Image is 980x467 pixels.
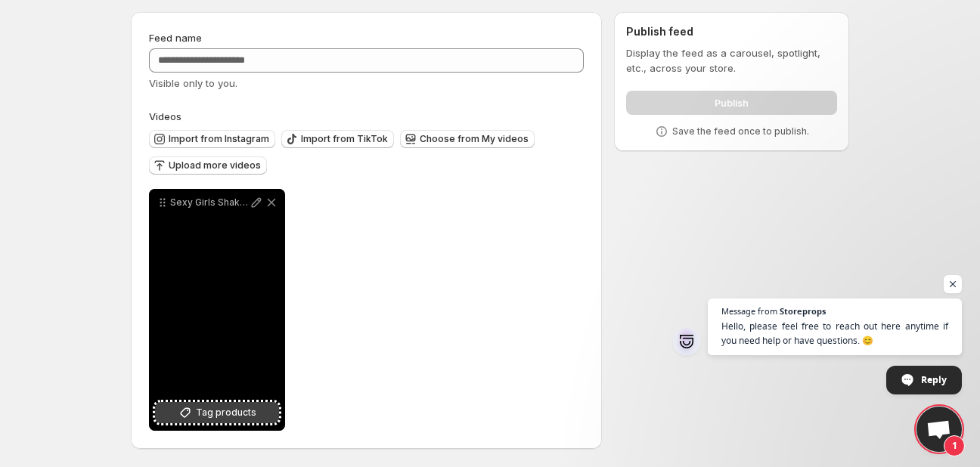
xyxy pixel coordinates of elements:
[149,77,237,89] span: Visible only to you.
[301,133,388,145] span: Import from TikTok
[169,159,261,172] span: Upload more videos
[149,189,285,431] div: Sexy Girls Shake Booties Sand Two Stock Footage Video 100 Royalty-free 1020541885 Shutterstock 1T...
[169,133,269,145] span: Import from Instagram
[149,130,275,148] button: Import from Instagram
[149,32,202,44] span: Feed name
[626,24,837,39] h2: Publish feed
[196,405,256,420] span: Tag products
[170,196,249,209] p: Sexy Girls Shake Booties Sand Two Stock Footage Video 100 Royalty-free 1020541885 Shutterstock 1
[155,402,279,423] button: Tag products
[916,407,962,452] a: Open chat
[281,130,394,148] button: Import from TikTok
[672,125,809,138] p: Save the feed once to publish.
[721,319,948,348] span: Hello, please feel free to reach out here anytime if you need help or have questions. 😊
[626,45,837,76] p: Display the feed as a carousel, spotlight, etc., across your store.
[780,307,826,315] span: Storeprops
[149,156,267,175] button: Upload more videos
[149,110,181,122] span: Videos
[921,366,947,393] span: Reply
[944,435,965,456] span: 1
[721,307,777,315] span: Message from
[420,133,529,145] span: Choose from My videos
[400,130,535,148] button: Choose from My videos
